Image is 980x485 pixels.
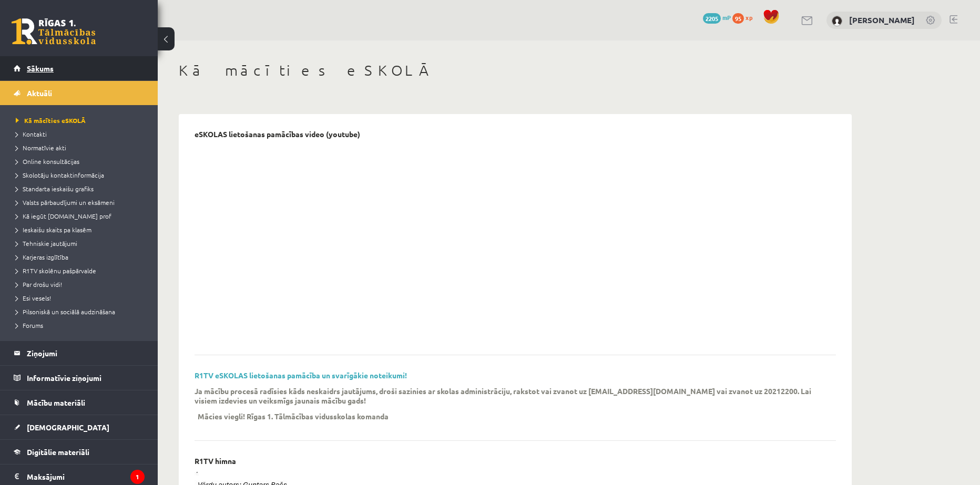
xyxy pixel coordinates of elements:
[16,294,51,302] span: Esi vesels!
[16,129,147,139] a: Kontakti
[27,64,54,73] span: Sākums
[179,61,852,79] h1: Kā mācīties eSKOLĀ
[16,321,43,329] span: Forums
[16,198,147,207] a: Valsts pārbaudījumi un eksāmeni
[16,239,77,247] span: Tehniskie jautājumi
[732,13,744,24] span: 95
[16,307,115,316] span: Pilsoniskā un sociālā audzināšana
[14,341,145,365] a: Ziņojumi
[16,225,147,234] a: Ieskaišu skaits pa klasēm
[16,280,62,288] span: Par drošu vidi!
[722,13,731,22] span: mP
[12,18,96,45] a: Rīgas 1. Tālmācības vidusskola
[16,211,147,221] a: Kā iegūt [DOMAIN_NAME] prof
[27,422,109,432] span: [DEMOGRAPHIC_DATA]
[16,157,147,166] a: Online konsultācijas
[703,13,731,22] a: 2205 mP
[16,143,147,152] a: Normatīvie akti
[16,198,115,207] span: Valsts pārbaudījumi un eksāmeni
[16,116,147,125] a: Kā mācīties eSKOLĀ
[14,366,145,390] a: Informatīvie ziņojumi
[16,239,147,248] a: Tehniskie jautājumi
[195,386,820,405] p: Ja mācību procesā radīsies kāds neskaidrs jautājums, droši sazinies ar skolas administrāciju, rak...
[27,398,85,407] span: Mācību materiāli
[195,370,407,380] a: R1TV eSKOLAS lietošanas pamācība un svarīgākie noteikumi!
[16,212,111,220] span: Kā iegūt [DOMAIN_NAME] prof
[195,130,360,139] p: eSKOLAS lietošanas pamācības video (youtube)
[27,341,145,365] legend: Ziņojumi
[14,440,145,464] a: Digitālie materiāli
[247,411,389,421] p: Rīgas 1. Tālmācības vidusskolas komanda
[832,16,842,26] img: Baiba Gertnere
[16,170,147,180] a: Skolotāju kontaktinformācija
[14,390,145,415] a: Mācību materiāli
[732,13,758,22] a: 95 xp
[16,280,147,289] a: Par drošu vidi!
[27,366,145,390] legend: Informatīvie ziņojumi
[746,13,752,22] span: xp
[849,15,915,25] a: [PERSON_NAME]
[16,143,66,152] span: Normatīvie akti
[16,225,91,234] span: Ieskaišu skaits pa klasēm
[16,184,147,193] a: Standarta ieskaišu grafiks
[14,56,145,80] a: Sākums
[16,253,68,261] span: Karjeras izglītība
[703,13,721,24] span: 2205
[16,307,147,316] a: Pilsoniskā un sociālā audzināšana
[16,252,147,262] a: Karjeras izglītība
[195,457,236,466] p: R1TV himna
[130,470,145,484] i: 1
[16,184,94,193] span: Standarta ieskaišu grafiks
[16,266,96,275] span: R1TV skolēnu pašpārvalde
[14,415,145,439] a: [DEMOGRAPHIC_DATA]
[16,321,147,330] a: Forums
[16,157,79,166] span: Online konsultācijas
[16,130,47,138] span: Kontakti
[27,88,52,98] span: Aktuāli
[16,293,147,303] a: Esi vesels!
[14,81,145,105] a: Aktuāli
[16,116,86,125] span: Kā mācīties eSKOLĀ
[16,266,147,275] a: R1TV skolēnu pašpārvalde
[16,171,104,179] span: Skolotāju kontaktinformācija
[27,447,89,457] span: Digitālie materiāli
[198,411,245,421] p: Mācies viegli!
